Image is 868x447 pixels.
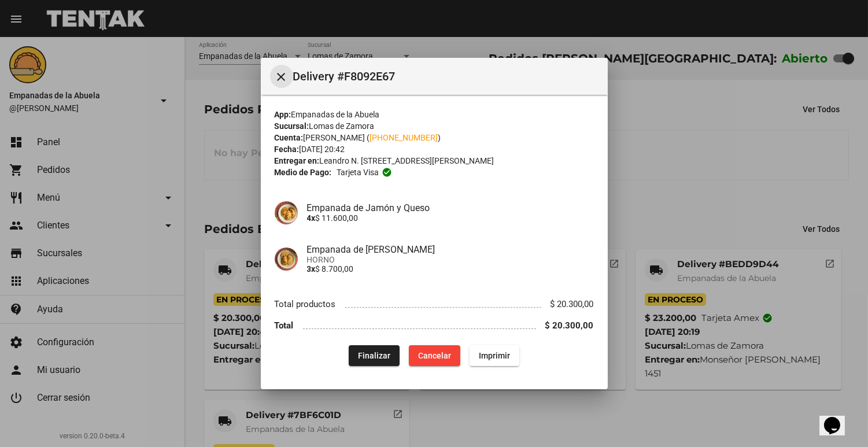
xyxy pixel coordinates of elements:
img: 72c15bfb-ac41-4ae4-a4f2-82349035ab42.jpg [275,201,298,224]
b: 3x [307,264,316,274]
strong: Cuenta: [275,133,304,142]
p: $ 11.600,00 [307,213,594,223]
h4: Empanada de [PERSON_NAME] [307,244,594,255]
div: Leandro N. [STREET_ADDRESS][PERSON_NAME] [275,155,594,167]
button: Finalizar [349,345,400,366]
span: Finalizar [358,351,390,360]
li: Total productos $ 20.300,00 [275,294,594,315]
span: Cancelar [418,351,451,360]
div: [PERSON_NAME] ( ) [275,132,594,143]
strong: Fecha: [275,145,300,154]
strong: Sucursal: [275,121,309,131]
iframe: chat widget [819,401,856,435]
div: [DATE] 20:42 [275,143,594,155]
strong: Medio de Pago: [275,167,332,178]
strong: App: [275,110,291,119]
a: [PHONE_NUMBER] [370,133,438,142]
span: Delivery #F8092E67 [293,67,599,86]
li: Total $ 20.300,00 [275,315,594,337]
div: Empanadas de la Abuela [275,109,594,120]
span: HORNO [307,255,594,264]
strong: Entregar en: [275,156,320,165]
button: Cerrar [270,65,293,88]
button: Cancelar [409,345,460,366]
div: Lomas de Zamora [275,120,594,132]
img: f753fea7-0f09-41b3-9a9e-ddb84fc3b359.jpg [275,247,298,271]
b: 4x [307,213,316,223]
button: Imprimir [470,345,519,366]
span: Imprimir [479,351,510,360]
mat-icon: check_circle [382,167,392,178]
mat-icon: Cerrar [275,70,289,84]
h4: Empanada de Jamón y Queso [307,202,594,213]
span: Tarjeta visa [337,167,379,178]
p: $ 8.700,00 [307,264,594,274]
